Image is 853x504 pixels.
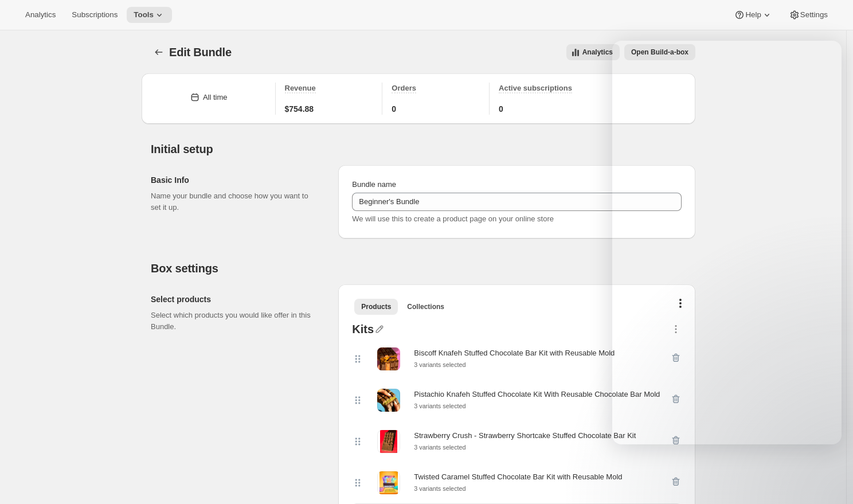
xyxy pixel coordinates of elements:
[499,84,572,92] span: Active subscriptions
[377,347,400,370] img: Biscoff Knafeh Stuffed Chocolate Bar Kit with Reusable Mold
[499,103,503,115] span: 0
[25,10,56,19] span: Analytics
[352,180,396,189] span: Bundle name
[392,84,416,92] span: Orders
[352,323,374,338] div: Kits
[285,84,316,92] span: Revenue
[151,261,695,275] h2: Box settings
[566,44,620,60] button: View all analytics related to this specific bundles, within certain timeframes
[151,190,320,213] p: Name your bundle and choose how you want to set it up.
[352,193,682,211] input: ie. Smoothie box
[203,92,228,103] div: All time
[72,10,118,19] span: Subscriptions
[414,403,465,409] small: 3 variants selected
[65,7,124,23] button: Subscriptions
[407,302,444,311] span: Collections
[414,430,636,442] div: Strawberry Crush - Strawberry Shortcake Stuffed Chocolate Bar Kit
[800,10,828,19] span: Settings
[727,7,779,23] button: Help
[151,174,320,186] h2: Basic Info
[169,46,232,58] span: Edit Bundle
[414,444,465,451] small: 3 variants selected
[352,214,554,223] span: We will use this to create a product page on your online store
[414,361,465,368] small: 3 variants selected
[134,10,154,19] span: Tools
[414,485,465,492] small: 3 variants selected
[582,48,613,57] span: Analytics
[18,7,62,23] button: Analytics
[392,103,396,115] span: 0
[782,7,835,23] button: Settings
[361,302,391,311] span: Products
[612,41,842,444] iframe: Intercom live chat
[151,294,320,305] h2: Select products
[285,103,314,115] span: $754.88
[745,10,761,19] span: Help
[414,389,660,400] div: Pistachio Knafeh Stuffed Chocolate Kit With Reusable Chocolate Bar Mold
[151,44,167,60] button: Bundles
[414,471,622,483] div: Twisted Caramel Stuffed Chocolate Bar Kit with Reusable Mold
[814,454,842,481] iframe: Intercom live chat
[377,389,400,412] img: Pistachio Knafeh Stuffed Chocolate Kit With Reusable Chocolate Bar Mold
[151,310,320,333] p: Select which products you would like offer in this Bundle.
[414,347,615,359] div: Biscoff Knafeh Stuffed Chocolate Bar Kit with Reusable Mold
[151,142,695,156] h2: Initial setup
[127,7,172,23] button: Tools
